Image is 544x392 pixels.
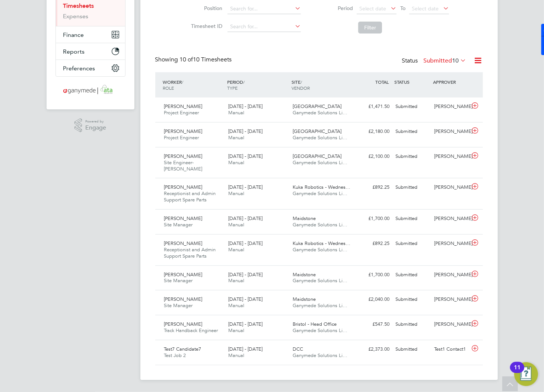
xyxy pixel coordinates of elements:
div: Submitted [393,213,432,225]
div: Submitted [393,269,432,281]
span: Site Manager [164,277,193,284]
div: Submitted [393,101,432,113]
span: Ganymede Solutions Li… [293,327,347,334]
span: Maidstone [293,271,316,278]
span: 10 Timesheets [180,56,232,63]
span: Select date [412,5,439,12]
span: Project Engineer [164,134,199,141]
span: Manual [228,190,244,197]
div: Submitted [393,318,432,331]
span: Finance [63,31,84,38]
div: £1,700.00 [354,213,393,225]
span: [PERSON_NAME] [164,321,203,327]
span: [PERSON_NAME] [164,215,203,222]
span: [DATE] - [DATE] [228,215,263,222]
span: Kuka Robotics - Wednes… [293,240,350,246]
div: STATUS [393,75,432,89]
span: VENDOR [292,85,310,91]
span: [DATE] - [DATE] [228,153,263,159]
span: Ganymede Solutions Li… [293,352,347,358]
div: Submitted [393,181,432,194]
div: [PERSON_NAME] [431,181,470,194]
label: Period [319,5,353,12]
span: [PERSON_NAME] [164,271,203,278]
button: Filter [358,22,382,34]
span: 10 [452,57,459,64]
button: Finance [56,26,125,43]
div: £1,700.00 [354,269,393,281]
div: £2,100.00 [354,150,393,163]
div: [PERSON_NAME] [431,125,470,138]
input: Search for... [228,4,301,14]
div: Submitted [393,125,432,138]
span: TYPE [227,85,238,91]
div: Showing [155,56,233,64]
div: PERIOD [225,75,290,95]
span: Ganymede Solutions Li… [293,159,347,166]
span: Powered by [85,118,106,125]
div: £1,471.50 [354,101,393,113]
label: Timesheet ID [189,23,222,29]
a: Powered byEngage [74,118,106,133]
div: [PERSON_NAME] [431,101,470,113]
span: [PERSON_NAME] [164,153,203,159]
span: Manual [228,302,244,309]
img: ganymedesolutions-logo-retina.png [61,84,120,96]
span: Preferences [63,65,95,72]
span: Project Engineer [164,109,199,116]
div: Test1 Contact1 [431,343,470,356]
div: [PERSON_NAME] [431,293,470,306]
a: Go to home page [55,84,125,96]
span: Manual [228,246,244,253]
span: [DATE] - [DATE] [228,346,263,352]
span: Site Engineer- [PERSON_NAME] [164,159,203,172]
span: [PERSON_NAME] [164,128,203,134]
button: Open Resource Center, 11 new notifications [514,362,538,386]
span: Ganymede Solutions Li… [293,246,347,253]
span: Site Manager [164,302,193,309]
span: Manual [228,134,244,141]
span: 10 of [180,56,193,63]
span: To [398,3,408,13]
span: Receptionist and Admin Support Spare Parts [164,246,216,259]
span: Test7 Candidate7 [164,346,201,352]
span: Maidstone [293,215,316,222]
span: [DATE] - [DATE] [228,321,263,327]
div: £547.50 [354,318,393,331]
span: TOTAL [376,79,389,85]
div: 11 [514,367,521,377]
div: [PERSON_NAME] [431,238,470,250]
span: [GEOGRAPHIC_DATA] [293,128,341,134]
span: [PERSON_NAME] [164,184,203,190]
span: Manual [228,159,244,166]
span: Manual [228,277,244,284]
div: [PERSON_NAME] [431,318,470,331]
span: Select date [359,5,386,12]
span: Manual [228,222,244,228]
span: Manual [228,327,244,334]
span: / [300,79,302,85]
span: / [243,79,245,85]
button: Preferences [56,60,125,76]
span: Reports [63,48,85,55]
span: [DATE] - [DATE] [228,128,263,134]
span: Bristol - Head Office [293,321,337,327]
div: Submitted [393,343,432,356]
div: Submitted [393,238,432,250]
label: Submitted [424,57,467,64]
span: Ganymede Solutions Li… [293,190,347,197]
span: Ganymede Solutions Li… [293,134,347,141]
div: Submitted [393,293,432,306]
a: Timesheets [63,2,94,9]
div: Submitted [393,150,432,163]
span: Engage [85,125,106,131]
span: [DATE] - [DATE] [228,271,263,278]
span: [GEOGRAPHIC_DATA] [293,153,341,159]
span: Ganymede Solutions Li… [293,109,347,116]
div: £892.25 [354,238,393,250]
span: Ganymede Solutions Li… [293,277,347,284]
span: Receptionist and Admin Support Spare Parts [164,190,216,203]
input: Search for... [228,22,301,32]
label: Position [189,5,222,12]
span: [DATE] - [DATE] [228,184,263,190]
